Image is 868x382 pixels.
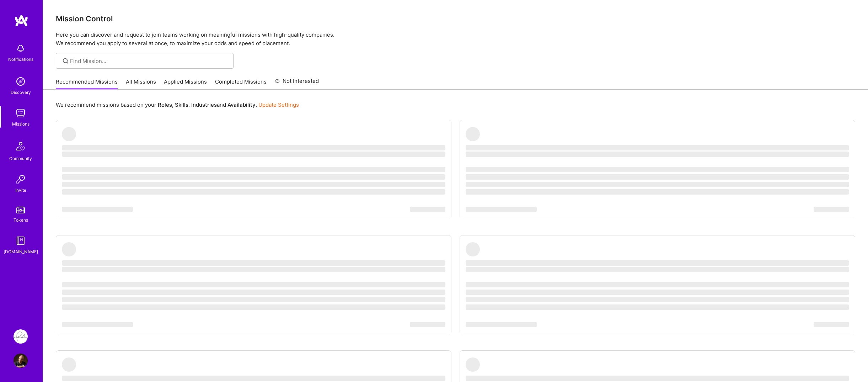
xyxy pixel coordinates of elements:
[191,101,217,108] b: Industries
[126,78,156,90] a: All Missions
[227,101,256,108] b: Availability
[14,14,28,27] img: logo
[274,77,319,90] a: Not Interested
[9,155,32,162] div: Community
[164,78,207,90] a: Applied Missions
[15,186,26,194] div: Invite
[14,41,28,55] img: bell
[215,78,267,90] a: Completed Missions
[14,106,28,120] img: teamwork
[12,138,29,155] img: Community
[70,57,228,65] input: Find Mission...
[14,354,28,368] img: User Avatar
[56,31,855,48] p: Here you can discover and request to join teams working on meaningful missions with high-quality ...
[14,74,28,89] img: discovery
[158,101,172,108] b: Roles
[14,329,28,344] img: Pearl: ML Engineering Team
[56,78,118,90] a: Recommended Missions
[14,234,28,248] img: guide book
[14,216,28,224] div: Tokens
[11,89,31,96] div: Discovery
[12,120,30,128] div: Missions
[8,55,33,63] div: Notifications
[12,354,30,368] a: User Avatar
[56,14,855,23] h3: Mission Control
[56,101,299,108] p: We recommend missions based on your , , and .
[61,57,70,65] i: icon SearchGrey
[12,329,30,344] a: Pearl: ML Engineering Team
[175,101,188,108] b: Skills
[16,207,25,213] img: tokens
[14,172,28,186] img: Invite
[258,101,299,108] a: Update Settings
[4,248,38,255] div: [DOMAIN_NAME]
